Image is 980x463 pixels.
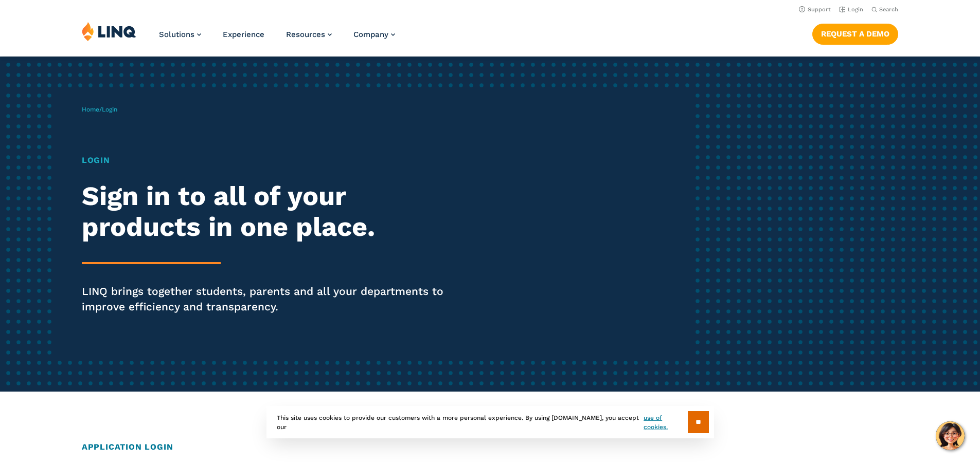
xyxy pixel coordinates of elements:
[159,30,201,39] a: Solutions
[812,22,898,44] nav: Button Navigation
[102,106,117,113] span: Login
[286,30,332,39] a: Resources
[159,30,194,39] span: Solutions
[871,6,898,13] button: Open Search Bar
[82,154,459,166] h1: Login
[879,6,898,13] span: Search
[82,106,117,113] span: /
[82,284,459,314] p: LINQ brings together students, parents and all your departments to improve efficiency and transpa...
[353,30,388,39] span: Company
[644,413,687,432] a: use of cookies.
[812,24,898,44] a: Request a Demo
[839,6,863,13] a: Login
[82,106,99,113] a: Home
[266,406,714,438] div: This site uses cookies to provide our customers with a more personal experience. By using [DOMAIN...
[159,22,395,55] nav: Primary Navigation
[223,30,264,39] a: Experience
[286,30,325,39] span: Resources
[82,181,459,243] h2: Sign in to all of your products in one place.
[82,22,136,41] img: LINQ | K‑12 Software
[353,30,395,39] a: Company
[936,421,965,450] button: Hello, have a question? Let’s chat.
[799,6,831,13] a: Support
